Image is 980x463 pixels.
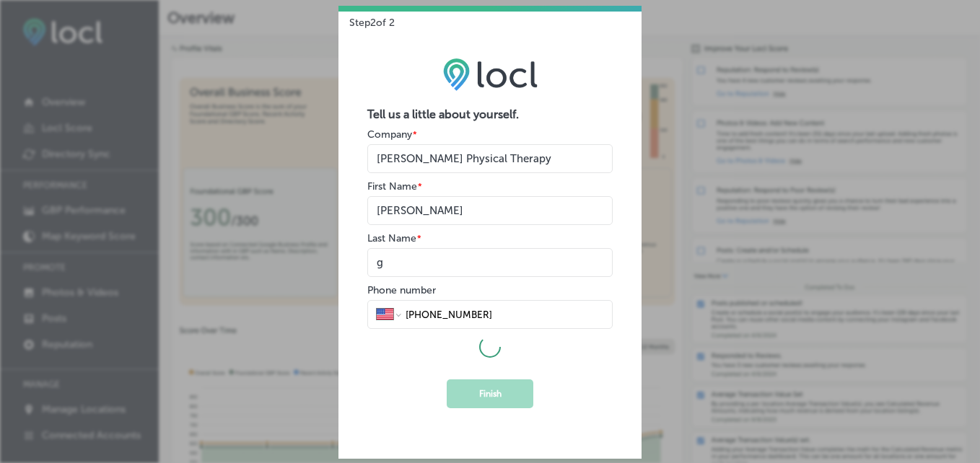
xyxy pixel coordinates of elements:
[367,180,417,193] label: First Name
[447,379,533,408] button: Finish
[367,107,519,121] strong: Tell us a little about yourself.
[338,6,395,29] p: Step 2 of 2
[367,232,416,244] label: Last Name
[367,128,412,141] label: Company
[404,308,604,321] input: Phone number
[367,284,436,296] label: Phone number
[443,58,538,91] img: LOCL logo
